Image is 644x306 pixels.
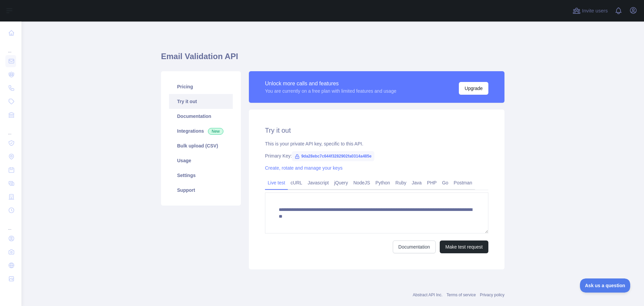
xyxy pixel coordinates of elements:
[265,88,396,94] div: You are currently on a free plan with limited features and usage
[288,177,305,188] a: cURL
[580,278,631,293] iframe: Toggle Customer Support
[169,138,233,153] a: Bulk upload (CSV)
[459,82,488,95] button: Upgrade
[169,94,233,109] a: Try it out
[393,177,409,188] a: Ruby
[169,168,233,183] a: Settings
[451,177,475,188] a: Postman
[208,128,223,135] span: New
[5,218,16,231] div: ...
[413,293,443,297] a: Abstract API Inc.
[571,5,609,16] button: Invite users
[169,183,233,198] a: Support
[305,177,331,188] a: Javascript
[582,7,608,15] span: Invite users
[265,126,488,135] h2: Try it out
[161,51,504,67] h1: Email Validation API
[169,79,233,94] a: Pricing
[169,153,233,168] a: Usage
[446,293,476,297] a: Terms of service
[480,293,504,297] a: Privacy policy
[292,151,374,161] span: 9da28ebc7c644f3282902fa0314a485e
[409,177,425,188] a: Java
[351,177,373,188] a: NodeJS
[440,241,488,253] button: Make test request
[393,241,436,253] a: Documentation
[331,177,351,188] a: jQuery
[424,177,439,188] a: PHP
[439,177,451,188] a: Go
[373,177,393,188] a: Python
[265,152,488,159] div: Primary Key:
[169,124,233,138] a: Integrations New
[265,80,396,88] div: Unlock more calls and features
[265,177,288,188] a: Live test
[169,109,233,124] a: Documentation
[5,122,16,136] div: ...
[5,40,16,54] div: ...
[265,165,342,171] a: Create, rotate and manage your keys
[265,140,488,147] div: This is your private API key, specific to this API.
